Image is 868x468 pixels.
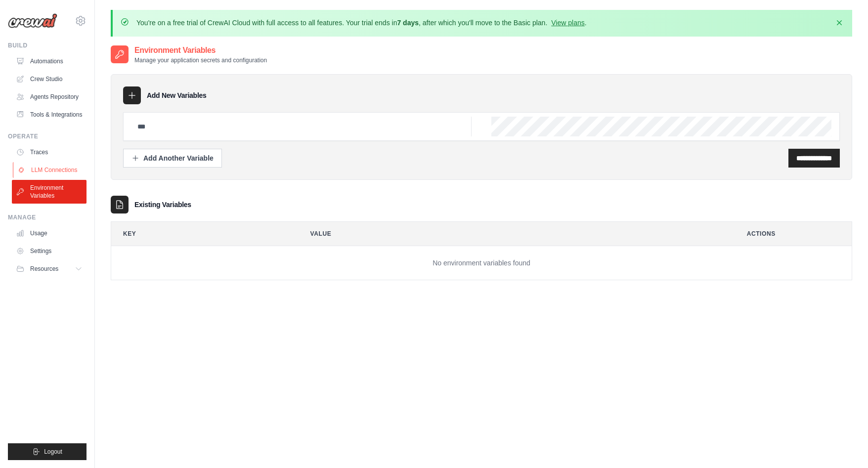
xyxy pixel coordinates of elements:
button: Add Another Variable [123,149,222,168]
div: Build [8,42,87,49]
button: Resources [12,261,87,277]
img: Logo [8,13,57,28]
a: Environment Variables [12,180,87,204]
a: View plans [551,19,584,27]
span: Logout [44,448,62,456]
th: Value [299,222,727,246]
a: LLM Connections [13,162,87,178]
h2: Environment Variables [134,44,267,56]
th: Key [111,222,291,246]
a: Automations [12,53,87,69]
div: Manage [8,213,87,221]
h3: Existing Variables [134,200,191,210]
a: Usage [12,225,87,241]
a: Settings [12,243,87,259]
h3: Add New Variables [147,90,207,100]
a: Tools & Integrations [12,107,87,123]
span: Resources [30,265,58,273]
a: Crew Studio [12,71,87,87]
button: Logout [8,443,87,460]
p: Manage your application secrets and configuration [134,56,267,64]
p: You're on a free trial of CrewAI Cloud with full access to all features. Your trial ends in , aft... [136,18,587,28]
strong: 7 days [397,19,419,27]
div: Add Another Variable [131,153,214,163]
a: Traces [12,144,87,160]
td: No environment variables found [111,246,852,280]
th: Actions [735,222,852,246]
div: Operate [8,132,87,140]
a: Agents Repository [12,89,87,105]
